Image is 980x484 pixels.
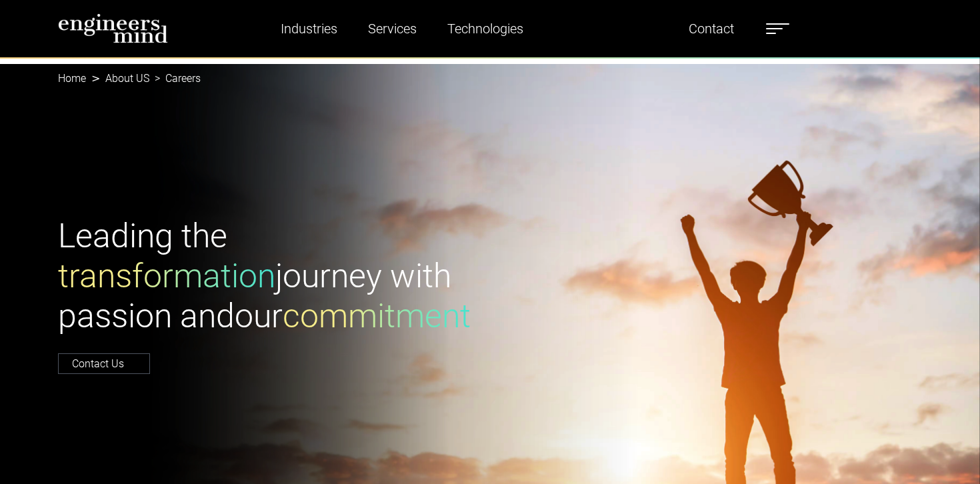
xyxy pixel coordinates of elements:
a: Services [363,13,422,44]
li: Careers [149,71,201,87]
span: commitment [283,297,471,335]
a: Contact [683,13,739,44]
a: About US [105,72,149,85]
a: Technologies [442,13,529,44]
h1: Leading the journey with passion and our [58,216,482,336]
nav: breadcrumb [58,64,922,93]
a: Home [58,72,86,85]
img: logo [58,13,168,43]
a: Contact Us [58,353,150,374]
span: transformation [58,257,275,295]
a: Industries [275,13,343,44]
